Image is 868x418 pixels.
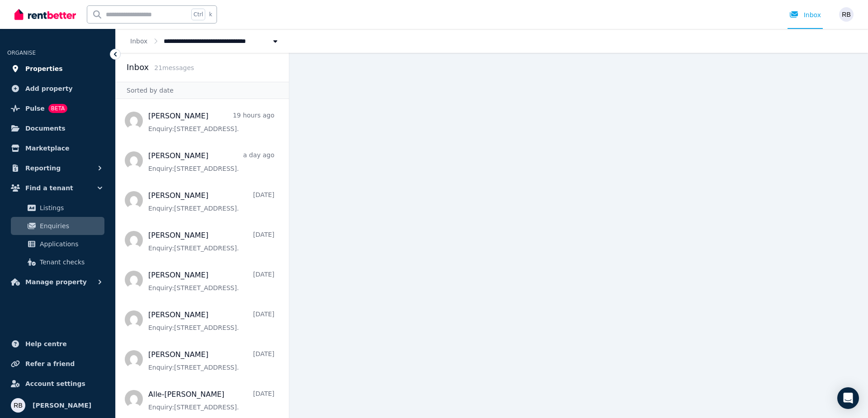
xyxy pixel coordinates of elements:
button: Find a tenant [7,179,108,197]
span: Enquiries [40,221,101,231]
h2: Inbox [127,61,149,74]
span: Pulse [25,103,45,114]
span: Reporting [25,163,61,174]
a: Refer a friend [7,355,108,373]
a: Add property [7,80,108,98]
nav: Message list [116,99,289,418]
span: Help centre [25,338,67,349]
span: k [209,11,212,18]
a: [PERSON_NAME][DATE]Enquiry:[STREET_ADDRESS]. [148,310,274,332]
img: Russell bain [11,398,25,413]
a: Tenant checks [11,253,104,271]
span: Documents [25,123,66,134]
span: Account settings [25,378,85,389]
span: Marketplace [25,143,69,154]
img: Russell bain [839,7,854,22]
button: Manage property [7,273,108,291]
a: Documents [7,119,108,137]
span: Properties [25,63,63,74]
a: [PERSON_NAME][DATE]Enquiry:[STREET_ADDRESS]. [148,190,274,213]
span: Tenant checks [40,257,101,268]
div: Sorted by date [116,82,289,99]
a: Applications [11,235,104,253]
div: Open Intercom Messenger [837,387,859,409]
a: Alle-[PERSON_NAME][DATE]Enquiry:[STREET_ADDRESS]. [148,389,274,412]
span: [PERSON_NAME] [33,400,91,411]
span: Refer a friend [25,358,75,369]
a: [PERSON_NAME][DATE]Enquiry:[STREET_ADDRESS]. [148,230,274,253]
a: Inbox [130,38,147,45]
img: RentBetter [14,8,76,21]
a: Enquiries [11,217,104,235]
span: Add property [25,83,73,94]
a: [PERSON_NAME][DATE]Enquiry:[STREET_ADDRESS]. [148,270,274,292]
a: Help centre [7,335,108,353]
div: Inbox [789,10,821,19]
button: Reporting [7,159,108,177]
a: [PERSON_NAME]a day agoEnquiry:[STREET_ADDRESS]. [148,150,274,173]
a: [PERSON_NAME][DATE]Enquiry:[STREET_ADDRESS]. [148,349,274,372]
a: PulseBETA [7,99,108,117]
span: Ctrl [191,9,205,20]
span: Listings [40,202,101,213]
span: Find a tenant [25,183,73,193]
nav: Breadcrumb [116,29,294,53]
a: Account settings [7,375,108,393]
a: Properties [7,60,108,78]
span: Manage property [25,277,87,287]
a: Marketplace [7,139,108,157]
a: Listings [11,199,104,217]
a: [PERSON_NAME]19 hours agoEnquiry:[STREET_ADDRESS]. [148,111,274,133]
span: ORGANISE [7,50,36,56]
span: BETA [48,104,67,113]
span: Applications [40,239,101,249]
span: 21 message s [154,64,194,71]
